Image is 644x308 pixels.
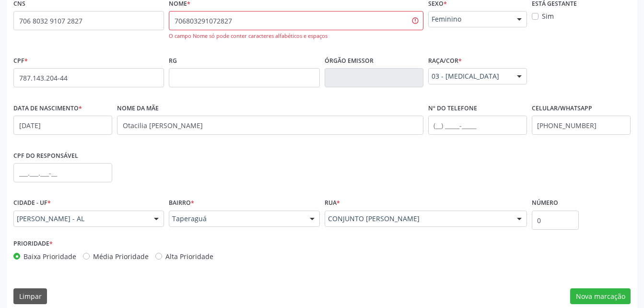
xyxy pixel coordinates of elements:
[93,251,149,261] label: Média Prioridade
[13,237,53,251] label: Prioridade
[13,101,82,116] label: Data de nascimento
[169,196,194,211] label: Bairro
[13,163,112,182] input: ___.___.___-__
[428,116,527,135] input: (__) _____-_____
[428,101,477,116] label: Nº do Telefone
[117,71,160,82] span: none
[165,251,213,261] label: Alta Prioridade
[17,214,144,224] span: [PERSON_NAME] - AL
[532,116,631,135] input: (__) _____-_____
[428,54,462,69] label: Raça/cor
[169,32,423,40] div: O campo Nome só pode conter caracteres alfabéticos e espaços
[13,116,112,135] input: __/__/____
[570,288,631,305] button: Nova marcação
[432,71,507,81] span: 03 - [MEDICAL_DATA]
[328,214,507,224] span: CONJUNTO [PERSON_NAME]
[542,11,554,21] label: Sim
[117,14,160,24] span: none
[13,54,28,69] label: CPF
[325,196,340,211] label: Rua
[432,14,507,24] span: Feminino
[325,54,374,69] label: Órgão emissor
[532,196,558,211] label: Número
[172,214,300,224] span: Taperaguá
[13,196,51,211] label: Cidade - UF
[23,251,76,261] label: Baixa Prioridade
[532,101,592,116] label: Celular/WhatsApp
[169,54,177,69] label: RG
[117,101,159,116] label: Nome da mãe
[13,148,78,163] label: CPF do responsável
